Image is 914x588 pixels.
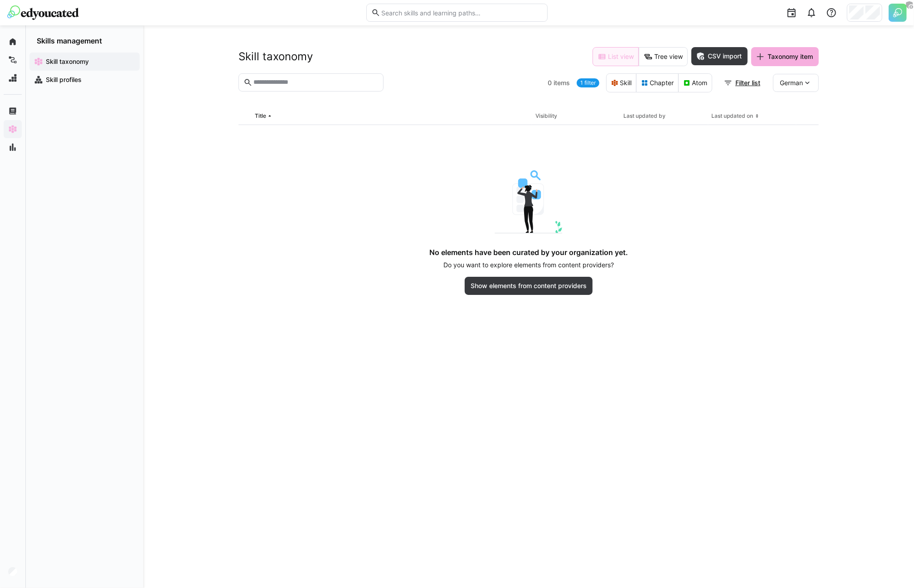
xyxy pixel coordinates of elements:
button: Taxonomy item [751,47,819,66]
button: CSV import [691,47,748,65]
span: items [554,78,570,87]
span: Filter list [734,78,762,87]
h2: Skill taxonomy [238,50,313,63]
a: 1 filter [577,78,599,87]
span: CSV import [706,52,743,61]
eds-button-option: Tree view [639,47,688,66]
span: Taxonomy item [766,52,814,61]
h4: No elements have been curated by your organization yet. [429,248,628,257]
div: Last updated by [623,112,666,120]
span: German [780,78,803,87]
p: Do you want to explore elements from content providers? [443,260,614,270]
button: Filter list [719,74,766,92]
span: Show elements from content providers [469,281,588,290]
div: Last updated on [712,112,754,120]
div: Title [255,112,266,120]
span: 0 [548,78,552,87]
div: Visibility [535,112,557,120]
eds-button-option: List view [593,47,639,66]
eds-button-option: Chapter [636,73,679,92]
input: Search skills and learning paths… [380,9,543,17]
eds-button-option: Skill [606,73,637,92]
button: Show elements from content providers [465,277,593,295]
eds-button-option: Atom [678,73,712,92]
